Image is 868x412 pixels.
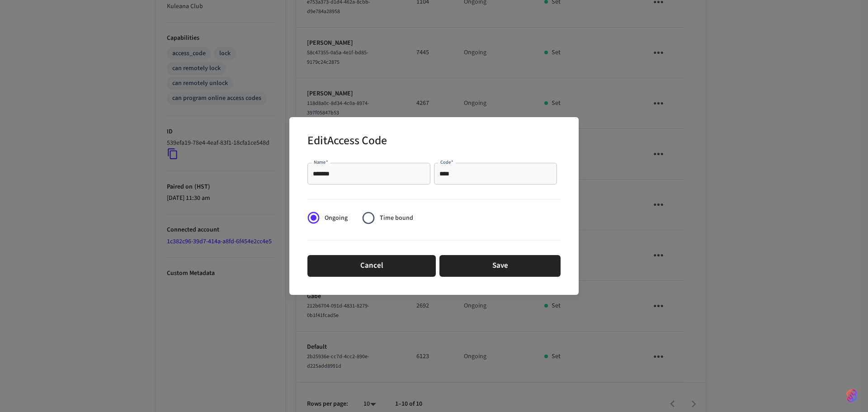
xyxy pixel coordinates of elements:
[380,213,413,223] span: Time bound
[325,213,348,223] span: Ongoing
[439,255,561,277] button: Save
[314,159,328,166] label: Name
[307,255,436,277] button: Cancel
[440,159,453,166] label: Code
[846,388,857,403] img: SeamLogoGradient.69752ec5.svg
[307,128,387,156] h2: Edit Access Code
